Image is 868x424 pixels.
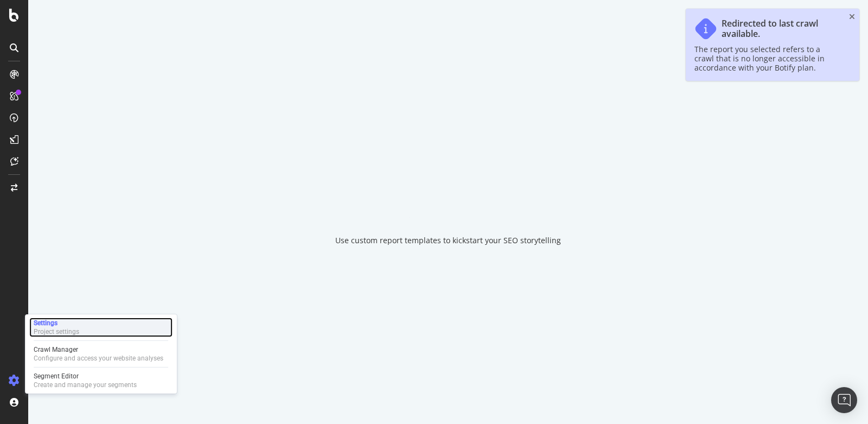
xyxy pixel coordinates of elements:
div: Use custom report templates to kickstart your SEO storytelling [335,235,561,246]
div: Crawl Manager [34,345,163,354]
div: Segment Editor [34,372,137,381]
div: Create and manage your segments [34,381,137,389]
div: Open Intercom Messenger [831,387,857,413]
div: Configure and access your website analyses [34,354,163,363]
a: Segment EditorCreate and manage your segments [29,371,173,390]
div: The report you selected refers to a crawl that is no longer accessible in accordance with your Bo... [694,45,840,72]
a: SettingsProject settings [29,318,173,337]
div: animation [409,179,487,218]
div: Redirected to last crawl available. [722,18,840,39]
div: Settings [34,319,79,327]
div: close toast [849,13,855,21]
div: Project settings [34,327,79,336]
a: Crawl ManagerConfigure and access your website analyses [29,344,173,364]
